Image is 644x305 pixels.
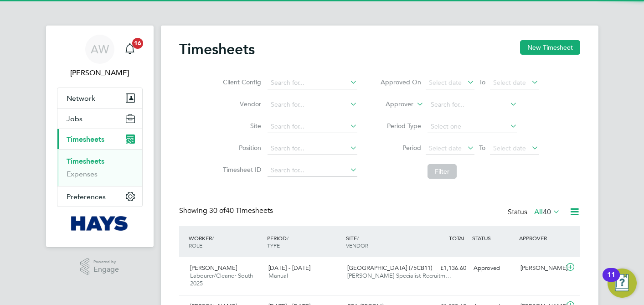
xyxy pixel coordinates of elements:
span: Labourer/Cleaner South 2025 [190,272,253,287]
span: Timesheets [67,135,104,144]
label: All [534,207,560,217]
div: Status [508,206,562,219]
input: Search for... [268,142,357,155]
span: ROLE [189,242,202,249]
span: 40 Timesheets [209,206,273,215]
input: Search for... [268,98,357,111]
div: PERIOD [265,230,344,253]
label: Vendor [220,100,261,108]
label: Timesheet ID [220,165,261,174]
div: WORKER [186,230,265,253]
span: AW [91,43,109,55]
span: Network [67,94,95,103]
div: Timesheets [57,149,142,186]
div: Showing [179,206,275,216]
span: Select date [429,144,462,152]
span: To [476,142,488,154]
button: Open Resource Center, 11 new notifications [608,269,637,298]
nav: Main navigation [46,26,154,247]
a: Powered byEngage [80,258,119,275]
button: Network [57,88,142,108]
span: To [476,76,488,88]
a: 16 [121,35,139,64]
span: Powered by [93,258,119,266]
span: [PERSON_NAME] [190,264,237,272]
span: Select date [493,78,526,87]
button: New Timesheet [520,40,580,55]
span: Engage [93,266,119,274]
input: Search for... [268,77,357,89]
div: STATUS [470,230,517,246]
h2: Timesheets [179,40,255,58]
input: Search for... [428,98,517,111]
span: / [357,234,359,242]
div: £1,136.60 [422,261,470,276]
span: 16 [132,38,143,49]
span: Select date [429,78,462,87]
span: TOTAL [449,234,465,242]
label: Site [220,122,261,130]
span: TYPE [267,242,280,249]
span: / [287,234,289,242]
button: Jobs [57,109,142,129]
span: Select date [493,144,526,152]
button: Filter [428,164,457,179]
div: APPROVER [517,230,564,246]
div: Approved [470,261,517,276]
span: [PERSON_NAME] Specialist Recruitm… [347,272,451,279]
label: Client Config [220,78,261,86]
a: AW[PERSON_NAME] [57,35,143,78]
label: Position [220,144,261,152]
label: Period Type [380,122,421,130]
span: 30 of [209,206,226,215]
button: Preferences [57,186,142,207]
span: Manual [268,272,288,279]
label: Approved On [380,78,421,86]
span: Alan Watts [57,67,143,78]
span: Jobs [67,114,82,123]
a: Timesheets [67,157,104,165]
input: Select one [428,120,517,133]
div: [PERSON_NAME] [517,261,564,276]
input: Search for... [268,164,357,177]
span: Preferences [67,192,106,201]
div: 11 [607,275,615,287]
label: Period [380,144,421,152]
span: [GEOGRAPHIC_DATA] (75CB11) [347,264,432,272]
span: [DATE] - [DATE] [268,264,310,272]
div: SITE [344,230,422,253]
label: Approver [372,100,413,109]
span: / [212,234,214,242]
img: hays-logo-retina.png [71,216,128,231]
span: VENDOR [346,242,368,249]
a: Expenses [67,170,98,178]
button: Timesheets [57,129,142,149]
a: Go to home page [57,216,143,231]
input: Search for... [268,120,357,133]
span: 40 [543,207,551,217]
